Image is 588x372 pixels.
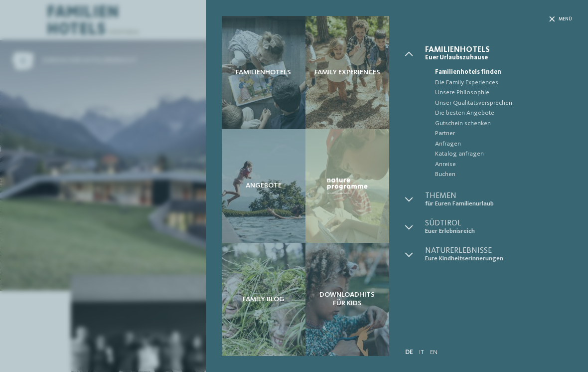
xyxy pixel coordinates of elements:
[425,219,573,227] span: Südtirol
[425,247,573,262] a: Naturerlebnisse Eure Kindheitserinnerungen
[435,139,573,149] span: Anfragen
[425,54,573,61] span: Euer Urlaubszuhause
[435,119,573,129] span: Gutschein schenken
[435,108,573,118] span: Die besten Angebote
[559,16,572,22] span: Menü
[325,176,369,196] img: Nature Programme
[425,192,573,207] a: Themen für Euren Familienurlaub
[246,182,282,190] span: Angebote
[425,192,573,200] span: Themen
[430,349,438,356] a: EN
[435,170,573,180] span: Buchen
[435,67,573,77] span: Familienhotels finden
[425,219,573,235] a: Südtirol Euer Erlebnisreich
[222,129,305,242] a: Unser Familienhotel in Sexten, euer Urlaubszuhause in den Dolomiten Angebote
[305,129,389,242] a: Unser Familienhotel in Sexten, euer Urlaubszuhause in den Dolomiten Nature Programme
[243,295,285,304] span: Family Blog
[425,139,573,149] a: Anfragen
[435,98,573,108] span: Unser Qualitätsversprechen
[222,16,305,129] a: Unser Familienhotel in Sexten, euer Urlaubszuhause in den Dolomiten Familienhotels
[314,68,380,77] span: Family Experiences
[425,98,573,108] a: Unser Qualitätsversprechen
[425,46,573,61] a: Familienhotels Euer Urlaubszuhause
[425,149,573,159] a: Katalog anfragen
[425,88,573,98] a: Unsere Philosophie
[425,129,573,139] a: Partner
[425,160,573,170] a: Anreise
[313,291,381,308] span: Downloadhits für Kids
[435,88,573,98] span: Unsere Philosophie
[425,46,573,54] span: Familienhotels
[305,16,389,129] a: Unser Familienhotel in Sexten, euer Urlaubszuhause in den Dolomiten Family Experiences
[425,108,573,118] a: Die besten Angebote
[435,149,573,159] span: Katalog anfragen
[435,78,573,88] span: Die Family Experiences
[425,200,573,207] span: für Euren Familienurlaub
[435,160,573,170] span: Anreise
[435,129,573,139] span: Partner
[425,67,573,77] a: Familienhotels finden
[305,243,389,356] a: Unser Familienhotel in Sexten, euer Urlaubszuhause in den Dolomiten Downloadhits für Kids
[222,243,305,356] a: Unser Familienhotel in Sexten, euer Urlaubszuhause in den Dolomiten Family Blog
[425,247,573,255] span: Naturerlebnisse
[425,119,573,129] a: Gutschein schenken
[425,227,573,235] span: Euer Erlebnisreich
[419,349,424,356] a: IT
[425,78,573,88] a: Die Family Experiences
[425,170,573,180] a: Buchen
[405,349,413,356] a: DE
[425,255,573,262] span: Eure Kindheitserinnerungen
[236,68,291,77] span: Familienhotels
